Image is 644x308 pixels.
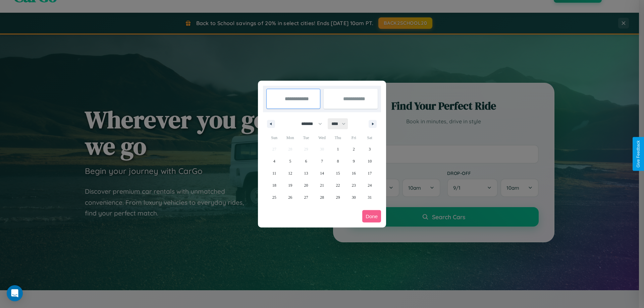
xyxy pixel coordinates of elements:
[282,132,298,143] span: Mon
[7,285,23,301] div: Open Intercom Messenger
[282,167,298,179] button: 12
[353,143,355,155] span: 2
[330,132,346,143] span: Thu
[289,155,291,167] span: 5
[288,167,292,179] span: 12
[368,155,372,167] span: 10
[314,132,330,143] span: Wed
[330,155,346,167] button: 8
[298,179,314,191] button: 20
[330,191,346,203] button: 29
[362,167,378,179] button: 17
[314,155,330,167] button: 7
[337,143,339,155] span: 1
[320,167,324,179] span: 14
[337,155,339,167] span: 8
[298,167,314,179] button: 13
[346,167,362,179] button: 16
[362,191,378,203] button: 31
[336,167,340,179] span: 15
[266,179,282,191] button: 18
[368,191,372,203] span: 31
[266,191,282,203] button: 25
[352,167,356,179] span: 16
[336,179,340,191] span: 22
[314,167,330,179] button: 14
[368,179,372,191] span: 24
[298,155,314,167] button: 6
[266,155,282,167] button: 4
[266,132,282,143] span: Sun
[346,143,362,155] button: 2
[330,143,346,155] button: 1
[298,132,314,143] span: Tue
[288,191,292,203] span: 26
[320,179,324,191] span: 21
[353,155,355,167] span: 9
[304,191,308,203] span: 27
[352,179,356,191] span: 23
[346,155,362,167] button: 9
[272,167,276,179] span: 11
[266,167,282,179] button: 11
[298,191,314,203] button: 27
[314,191,330,203] button: 28
[304,179,308,191] span: 20
[288,179,292,191] span: 19
[346,179,362,191] button: 23
[636,140,641,168] div: Give Feedback
[362,143,378,155] button: 3
[320,191,324,203] span: 28
[330,179,346,191] button: 22
[368,167,372,179] span: 17
[362,210,381,223] button: Done
[314,179,330,191] button: 21
[305,155,307,167] span: 6
[282,179,298,191] button: 19
[352,191,356,203] span: 30
[346,191,362,203] button: 30
[336,191,340,203] span: 29
[369,143,371,155] span: 3
[362,155,378,167] button: 10
[273,155,275,167] span: 4
[321,155,323,167] span: 7
[362,179,378,191] button: 24
[346,132,362,143] span: Fri
[304,167,308,179] span: 13
[282,191,298,203] button: 26
[272,179,276,191] span: 18
[272,191,276,203] span: 25
[362,132,378,143] span: Sat
[282,155,298,167] button: 5
[330,167,346,179] button: 15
